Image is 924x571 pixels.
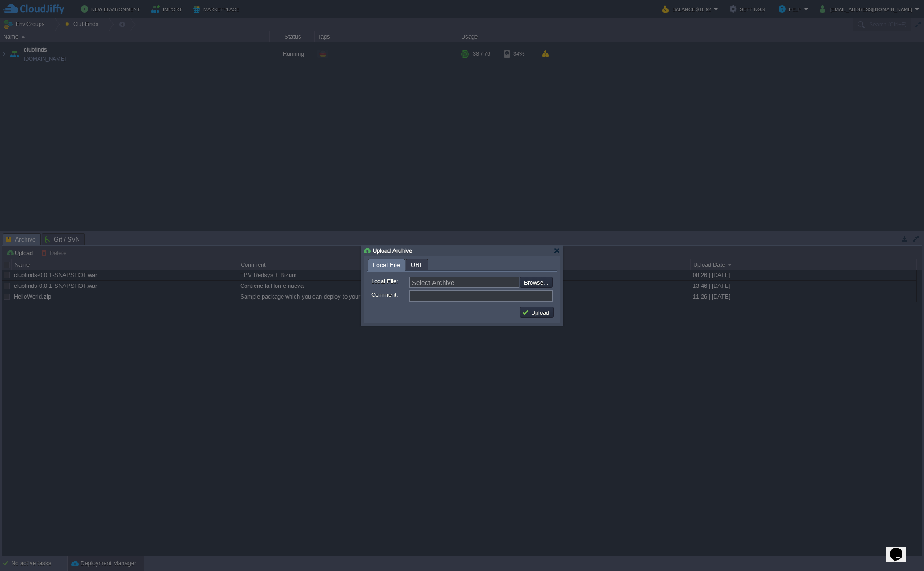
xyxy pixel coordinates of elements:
[411,259,423,270] span: URL
[371,290,409,299] label: Comment:
[522,308,552,316] button: Upload
[371,277,409,286] label: Local File:
[886,535,915,562] iframe: chat widget
[373,247,412,254] span: Upload Archive
[373,259,400,271] span: Local File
